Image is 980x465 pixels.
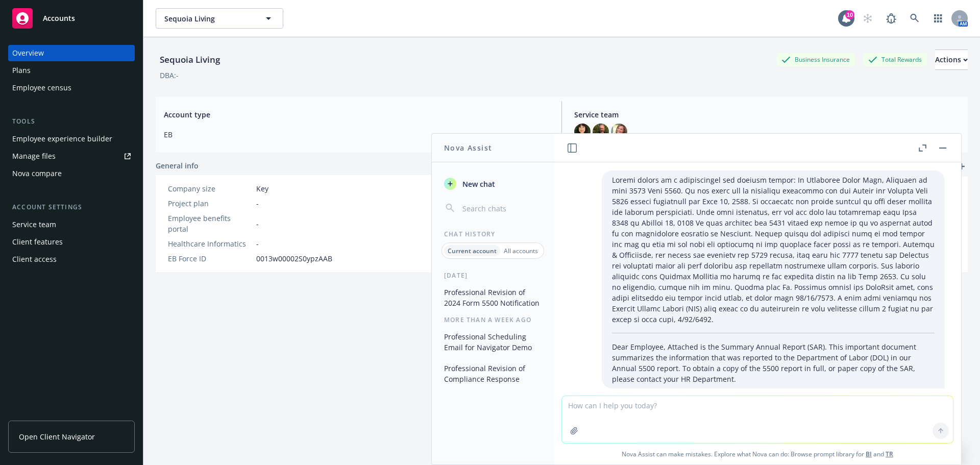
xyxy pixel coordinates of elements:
[432,230,554,238] div: Chat History
[12,148,56,164] div: Manage files
[12,80,71,96] div: Employee census
[256,253,332,264] span: 0013w00002S0ypzAAB
[12,165,62,182] div: Nova compare
[156,160,199,171] span: General info
[593,124,609,140] img: photo
[8,216,135,233] a: Service team
[460,201,542,215] input: Search chats
[168,213,252,234] div: Employee benefits portal
[432,315,554,324] div: More than a week ago
[12,216,56,233] div: Service team
[866,450,872,458] a: BI
[8,80,135,96] a: Employee census
[460,179,495,189] span: New chat
[19,431,95,442] span: Open Client Navigator
[432,271,554,280] div: [DATE]
[904,8,925,29] a: Search
[164,129,549,140] span: EB
[857,8,878,29] a: Start snowing
[863,53,927,66] div: Total Rewards
[168,253,252,264] div: EB Force ID
[8,4,135,33] a: Accounts
[504,247,538,255] p: All accounts
[164,109,549,120] span: Account type
[881,8,901,29] a: Report a Bug
[935,50,968,70] button: Actions
[168,198,252,209] div: Project plan
[440,328,546,356] button: Professional Scheduling Email for Navigator Demo
[12,251,57,267] div: Client access
[8,45,135,61] a: Overview
[574,124,591,140] img: photo
[612,341,935,384] p: Dear Employee, Attached is the Summary Annual Report (SAR). This important document summarizes th...
[8,148,135,164] a: Manage files
[256,183,268,194] span: Key
[776,53,855,66] div: Business Insurance
[928,8,948,29] a: Switch app
[12,62,31,79] div: Plans
[256,238,259,249] span: -
[440,284,546,311] button: Professional Revision of 2024 Form 5500 Notification
[612,175,935,325] p: Loremi dolors am c adipiscingel sed doeiusm tempor: In Utlaboree Dolor Magn, Aliquaen ad mini 357...
[558,444,957,464] span: Nova Assist can make mistakes. Explore what Nova can do: Browse prompt library for and
[164,13,253,24] span: Sequoia Living
[8,116,135,127] div: Tools
[256,218,259,229] span: -
[160,70,179,81] div: DBA: -
[8,131,135,147] a: Employee experience builder
[8,234,135,250] a: Client features
[955,160,968,173] a: add
[574,109,960,120] span: Service team
[168,238,252,249] div: Healthcare Informatics
[8,165,135,182] a: Nova compare
[448,247,497,255] p: Current account
[845,10,854,19] div: 10
[168,183,252,194] div: Company size
[8,62,135,79] a: Plans
[156,53,224,66] div: Sequoia Living
[256,198,259,209] span: -
[440,360,546,387] button: Professional Revision of Compliance Response
[12,131,112,147] div: Employee experience builder
[886,450,893,458] a: TR
[12,45,44,61] div: Overview
[8,251,135,267] a: Client access
[611,124,627,140] img: photo
[8,202,135,212] div: Account settings
[156,8,283,29] button: Sequoia Living
[12,234,63,250] div: Client features
[43,14,75,22] span: Accounts
[444,142,492,153] h1: Nova Assist
[440,175,546,193] button: New chat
